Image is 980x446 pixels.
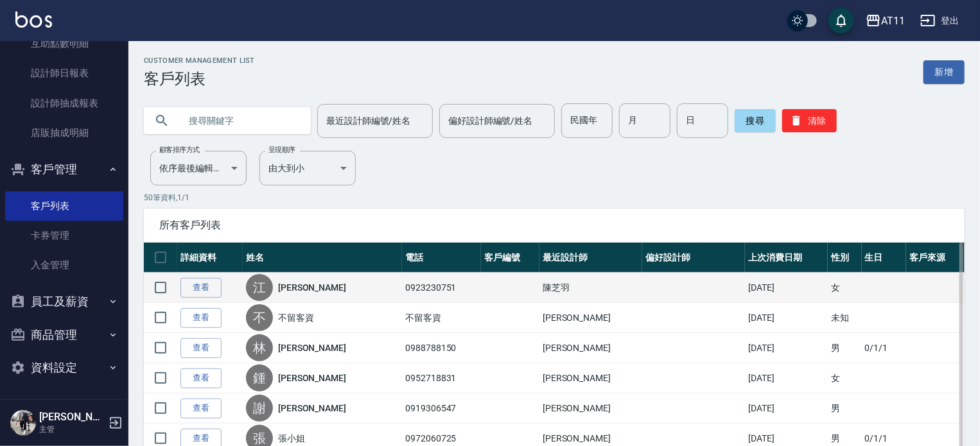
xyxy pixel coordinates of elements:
td: 0/1/1 [862,333,907,363]
button: 資料設定 [5,351,123,384]
td: 不留客資 [402,303,481,333]
th: 詳細資料 [177,243,243,273]
td: 0923230751 [402,273,481,303]
p: 50 筆資料, 1 / 1 [144,192,965,203]
h3: 客戶列表 [144,70,255,88]
td: [PERSON_NAME] [539,303,642,333]
th: 偏好設計師 [642,243,745,273]
div: 江 [246,274,273,301]
h5: [PERSON_NAME] [39,411,105,424]
th: 客戶編號 [481,243,539,273]
a: [PERSON_NAME] [278,402,346,415]
td: [DATE] [745,363,828,393]
th: 性別 [828,243,861,273]
div: 由大到小 [259,151,356,185]
div: 鍾 [246,365,273,391]
a: 查看 [180,368,222,388]
td: [PERSON_NAME] [539,393,642,424]
input: 搜尋關鍵字 [180,103,301,138]
button: 客戶管理 [5,153,123,186]
h2: Customer Management List [144,56,255,65]
a: 設計師日報表 [5,58,123,88]
td: 0919306547 [402,393,481,424]
button: 登出 [915,9,965,33]
td: 未知 [828,303,861,333]
a: [PERSON_NAME] [278,372,346,384]
td: 女 [828,273,861,303]
button: 員工及薪資 [5,285,123,318]
button: 搜尋 [735,109,776,132]
label: 呈現順序 [268,145,295,155]
a: 卡券管理 [5,221,123,250]
div: 不 [246,304,273,331]
a: 查看 [180,399,222,418]
a: 客戶列表 [5,191,123,221]
td: 男 [828,393,861,424]
p: 主管 [39,424,105,435]
a: 張小姐 [278,432,305,445]
label: 顧客排序方式 [159,145,200,155]
td: 0952718831 [402,363,481,393]
th: 上次消費日期 [745,243,828,273]
td: [DATE] [745,393,828,424]
img: Person [10,410,36,436]
a: 查看 [180,308,222,328]
th: 姓名 [243,243,402,273]
td: [DATE] [745,273,828,303]
a: 互助點數明細 [5,29,123,58]
span: 所有客戶列表 [159,219,949,232]
td: 男 [828,333,861,363]
div: 謝 [246,395,273,422]
th: 生日 [862,243,907,273]
td: 女 [828,363,861,393]
div: AT11 [881,13,905,29]
img: Logo [15,12,52,28]
a: 查看 [180,278,222,298]
th: 電話 [402,243,481,273]
td: [DATE] [745,333,828,363]
button: AT11 [861,8,910,34]
a: 店販抽成明細 [5,118,123,148]
td: 陳芝羽 [539,273,642,303]
a: 入金管理 [5,250,123,280]
a: [PERSON_NAME] [278,281,346,294]
th: 客戶來源 [906,243,965,273]
div: 依序最後編輯時間 [150,151,247,185]
a: 設計師抽成報表 [5,89,123,118]
td: [PERSON_NAME] [539,333,642,363]
button: 清除 [782,109,837,132]
a: 不留客資 [278,311,314,324]
td: [DATE] [745,303,828,333]
td: [PERSON_NAME] [539,363,642,393]
div: 林 [246,334,273,361]
a: 新增 [923,60,965,84]
a: 查看 [180,338,222,358]
a: [PERSON_NAME] [278,341,346,354]
td: 0988788150 [402,333,481,363]
button: 商品管理 [5,318,123,352]
th: 最近設計師 [539,243,642,273]
button: save [828,8,854,33]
